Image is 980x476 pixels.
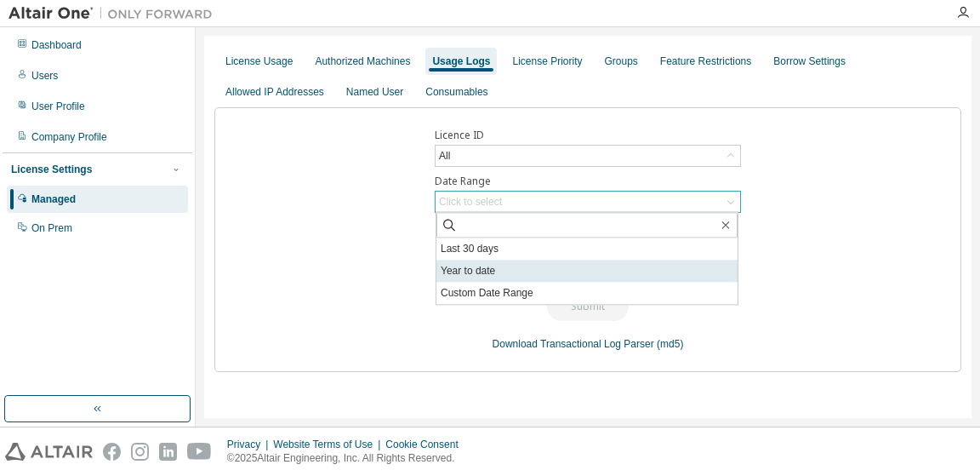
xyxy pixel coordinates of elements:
div: Company Profile [31,130,107,144]
div: Privacy [227,438,273,451]
div: Cookie Consent [385,438,468,451]
div: Groups [605,54,638,68]
li: Year to date [436,260,738,282]
div: License Priority [512,54,582,68]
div: User Profile [31,100,85,113]
div: All [436,146,453,165]
div: Managed [31,192,76,206]
img: linkedin.svg [159,443,177,461]
div: Named User [346,85,403,99]
div: Website Terms of Use [273,438,385,451]
label: Date Range [435,175,741,188]
img: altair_logo.svg [5,443,93,461]
div: Click to select [436,192,740,212]
p: © 2025 Altair Engineering, Inc. All Rights Reserved. [227,451,469,466]
div: Click to select [439,195,502,209]
a: Download Transactional Log Parser [493,338,654,350]
img: facebook.svg [103,443,121,461]
img: Altair One [9,5,221,22]
li: Custom Date Range [436,282,738,304]
div: Dashboard [31,38,82,52]
button: Submit [547,292,629,321]
li: Last 30 days [436,238,738,260]
label: Licence ID [435,129,741,142]
div: License Usage [225,54,293,68]
div: License Settings [11,163,92,176]
a: (md5) [657,338,683,350]
div: On Prem [31,221,72,235]
div: Usage Logs [432,54,490,68]
div: Consumables [425,85,487,99]
div: Allowed IP Addresses [225,85,324,99]
div: Borrow Settings [773,54,846,68]
img: youtube.svg [187,443,212,461]
div: Users [31,69,58,83]
div: Feature Restrictions [660,54,751,68]
img: instagram.svg [131,443,149,461]
div: All [436,146,740,166]
div: Authorized Machines [315,54,410,68]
